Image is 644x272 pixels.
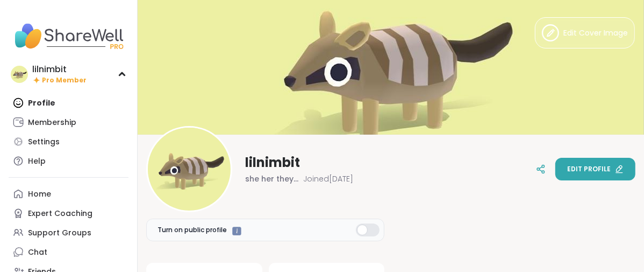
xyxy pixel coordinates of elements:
span: Pro Member [42,76,87,85]
a: Support Groups [9,223,128,242]
a: Membership [9,113,128,132]
span: lilnimbit [245,154,300,171]
span: Joined [DATE] [303,173,353,184]
a: Expert Coaching [9,204,128,223]
div: lilnimbit [32,64,87,75]
div: Settings [28,137,60,148]
span: Edit profile [567,164,611,174]
img: ShareWell Nav Logo [9,17,128,55]
span: she her they them [245,173,299,184]
div: Expert Coaching [28,208,92,219]
div: Home [28,189,51,200]
span: Edit Cover Image [563,27,628,39]
a: Home [9,184,128,204]
div: Chat [28,247,47,258]
a: Settings [9,132,128,151]
button: Edit Cover Image [535,17,635,48]
img: lilnimbit [148,128,231,211]
a: Help [9,151,128,171]
div: Help [28,156,46,167]
div: Membership [28,117,76,128]
button: Edit profile [555,158,635,180]
iframe: Spotlight [232,227,241,236]
div: Support Groups [28,228,91,239]
a: Chat [9,242,128,262]
img: lilnimbit [11,66,28,83]
span: Turn on public profile [158,225,227,235]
